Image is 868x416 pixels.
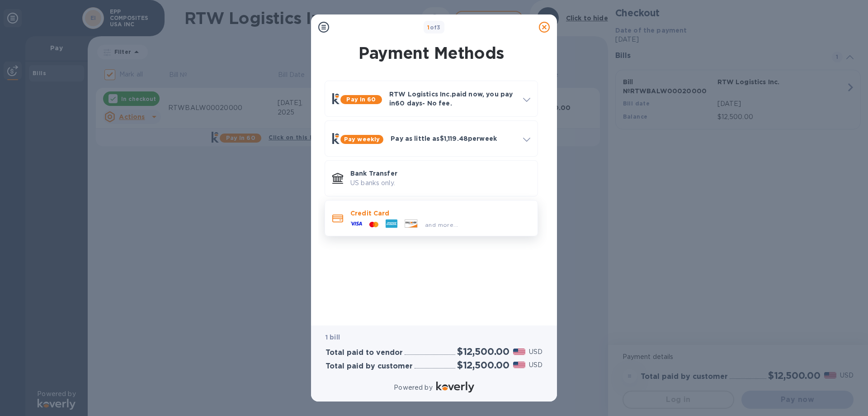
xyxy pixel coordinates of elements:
[425,221,458,228] span: and more...
[323,43,540,62] h1: Payment Methods
[391,134,516,143] p: Pay as little as $1,119.48 per week
[513,349,525,355] img: USD
[325,334,340,341] b: 1 bill
[325,349,403,357] h3: Total paid to vendor
[457,359,509,371] h2: $12,500.00
[350,169,530,178] p: Bank Transfer
[350,178,530,188] p: US banks only.
[529,360,542,370] p: USD
[346,96,376,103] b: Pay in 60
[427,24,429,31] span: 1
[350,209,530,218] p: Credit Card
[513,362,525,368] img: USD
[325,362,413,371] h3: Total paid by customer
[457,346,509,357] h2: $12,500.00
[427,24,441,31] b: of 3
[436,382,474,392] img: Logo
[344,136,380,143] b: Pay weekly
[394,383,432,392] p: Powered by
[529,347,542,357] p: USD
[389,90,516,108] p: RTW Logistics Inc. paid now, you pay in 60 days - No fee.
